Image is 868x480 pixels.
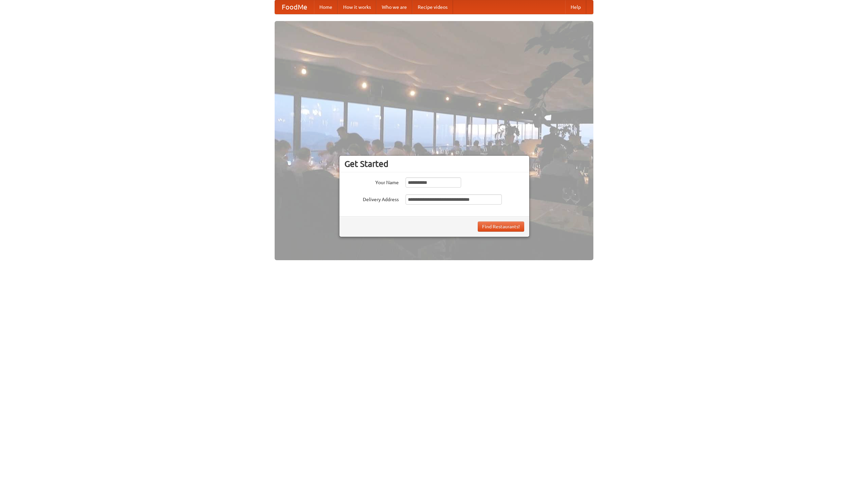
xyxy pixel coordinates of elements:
button: Find Restaurants! [478,222,524,232]
a: How it works [338,0,376,14]
a: Recipe videos [412,0,453,14]
a: Who we are [376,0,412,14]
a: Help [565,0,586,14]
label: Delivery Address [344,194,399,203]
label: Your Name [344,177,399,186]
a: FoodMe [275,0,314,14]
h3: Get Started [344,159,524,169]
a: Home [314,0,338,14]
